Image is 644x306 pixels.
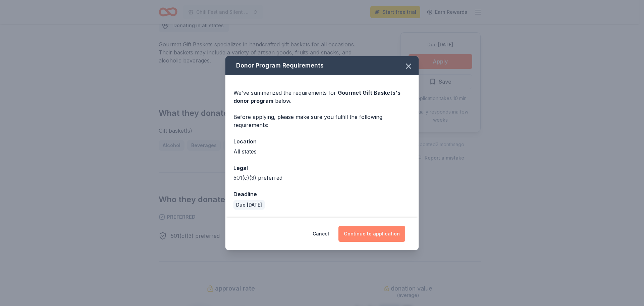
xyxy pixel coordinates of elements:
div: Deadline [233,190,411,199]
div: All states [233,147,411,156]
div: We've summarized the requirements for below. [233,89,411,105]
div: Donor Program Requirements [225,56,419,75]
div: Location [233,137,411,146]
div: Due [DATE] [233,200,265,210]
div: Before applying, please make sure you fulfill the following requirements: [233,113,411,129]
button: Cancel [313,226,329,242]
button: Continue to application [338,226,405,242]
div: 501(c)(3) preferred [233,174,411,182]
div: Legal [233,164,411,172]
